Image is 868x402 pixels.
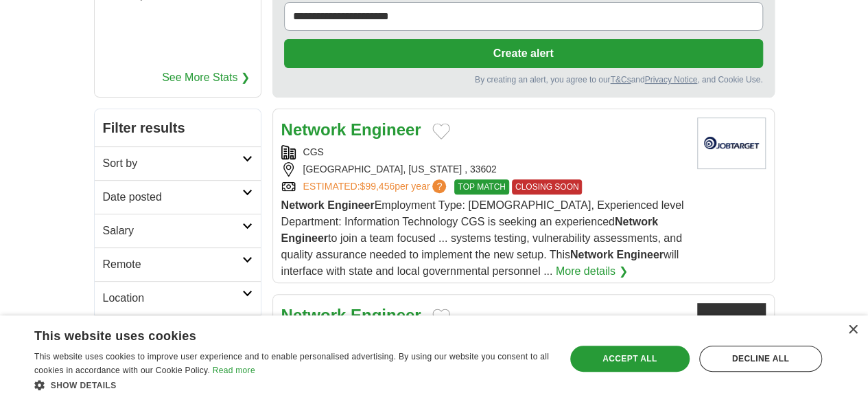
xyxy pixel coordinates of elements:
[95,281,261,315] a: Location
[432,123,450,139] button: Add to favorite jobs
[616,249,663,260] strong: Engineer
[103,155,242,172] h2: Sort by
[281,199,325,211] strong: Network
[699,346,822,372] div: Decline all
[281,306,421,324] a: Network Engineer
[281,162,686,177] div: [GEOGRAPHIC_DATA], [US_STATE] , 33602
[697,303,766,355] img: Company logo
[570,249,613,260] strong: Network
[847,325,858,335] div: Close
[103,189,242,205] h2: Date posted
[34,324,515,344] div: This website uses cookies
[95,109,261,146] h2: Filter results
[34,378,550,392] div: Show details
[351,306,421,324] strong: Engineer
[103,256,242,273] h2: Remote
[34,352,549,375] span: This website uses cookies to improve user experience and to enable personalised advertising. By u...
[697,118,766,169] img: Company logo
[615,216,658,227] strong: Network
[281,120,347,139] strong: Network
[570,346,690,372] div: Accept all
[281,199,684,277] span: Employment Type: [DEMOGRAPHIC_DATA], Experienced level Department: Information Technology CGS is ...
[281,120,421,139] a: Network Engineer
[95,247,261,281] a: Remote
[512,179,583,194] span: CLOSING SOON
[95,214,261,247] a: Salary
[454,179,508,194] span: TOP MATCH
[644,75,697,85] a: Privacy Notice
[95,315,261,348] a: Category
[432,179,446,193] span: ?
[556,263,628,280] a: More details ❯
[281,232,328,244] strong: Engineer
[432,309,450,325] button: Add to favorite jobs
[360,181,395,192] span: $99,456
[281,306,347,324] strong: Network
[103,223,242,239] h2: Salary
[95,180,261,214] a: Date posted
[51,381,117,390] span: Show details
[284,74,763,86] div: By creating an alert, you agree to our and , and Cookie Use.
[284,39,763,68] button: Create alert
[351,120,421,139] strong: Engineer
[281,145,686,159] div: CGS
[103,290,242,306] h2: Location
[162,69,250,86] a: See More Stats ❯
[610,75,631,85] a: T&Cs
[95,146,261,180] a: Sort by
[327,199,374,211] strong: Engineer
[303,179,449,194] a: ESTIMATED:$99,456per year?
[213,366,255,375] a: Read more, opens a new window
